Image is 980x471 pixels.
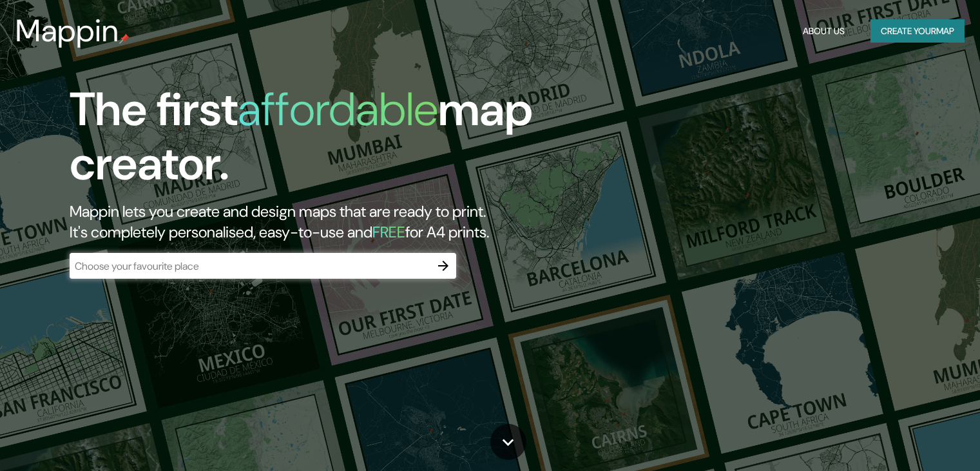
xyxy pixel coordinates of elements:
h2: Mappin lets you create and design maps that are ready to print. It's completely personalised, eas... [70,201,560,243]
h1: The first map creator. [70,83,560,201]
button: Create yourmap [870,19,965,43]
img: mappin-pin [119,34,130,44]
input: Choose your favourite place [70,259,430,274]
h5: FREE [372,222,405,242]
h1: affordable [238,79,438,139]
button: About Us [798,19,850,43]
h3: Mappin [15,13,119,49]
